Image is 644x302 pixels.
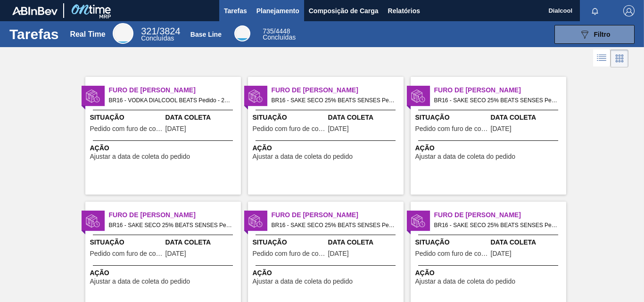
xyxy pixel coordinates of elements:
span: 24/09/2025 [491,250,512,257]
span: Data Coleta [165,237,239,247]
span: Ajustar a data de coleta do pedido [415,153,516,160]
span: Data Coleta [491,237,564,247]
span: Ajustar a data de coleta do pedido [253,153,353,160]
span: Data Coleta [328,237,401,247]
span: Pedido com furo de coleta [90,250,163,257]
span: / 4448 [263,27,290,35]
button: Notificações [580,4,610,17]
span: Furo de Coleta [434,85,566,95]
span: Situação [415,113,488,122]
span: Furo de Coleta [272,85,404,95]
span: Ação [415,268,564,278]
span: Concluídas [263,33,296,41]
span: / 3824 [141,26,180,36]
span: Ajustar a data de coleta do pedido [415,278,516,285]
img: status [86,214,100,228]
span: Relatórios [388,5,420,16]
span: BR16 - VODKA DIALCOOL BEATS Pedido - 2027302 [109,95,233,106]
span: Pedido com furo de coleta [415,125,488,132]
span: 02/09/2025 [491,125,512,132]
span: BR16 - SAKE SECO 25% BEATS SENSES Pedido - 2018302 [434,95,559,106]
span: Furo de Coleta [109,85,241,95]
span: Situação [415,237,488,247]
img: status [248,214,263,228]
div: Visão em Cards [611,49,628,67]
span: Furo de Coleta [434,210,566,220]
span: Ajustar a data de coleta do pedido [90,278,190,285]
span: Pedido com furo de coleta [253,125,326,132]
span: Pedido com furo de coleta [415,250,488,257]
div: Visão em Lista [593,49,611,67]
img: status [411,214,425,228]
span: Situação [90,113,163,122]
span: BR16 - SAKE SECO 25% BEATS SENSES Pedido - 2018304 [109,220,233,230]
span: 02/09/2025 [328,125,349,132]
span: Filtro [594,31,611,38]
span: Pedido com furo de coleta [90,125,163,132]
span: Planejamento [256,5,299,16]
span: BR16 - SAKE SECO 25% BEATS SENSES Pedido - 2035407 [272,220,396,230]
img: status [86,89,100,103]
span: Situação [90,237,163,247]
span: Ação [90,143,239,153]
span: Data Coleta [491,113,564,122]
div: Real Time [113,23,133,44]
span: Ação [415,143,564,153]
div: Base Line [263,28,296,41]
h1: Tarefas [9,29,59,40]
button: Filtro [554,25,635,44]
span: BR16 - SAKE SECO 25% BEATS SENSES Pedido - 2018301 [272,95,396,106]
span: Data Coleta [165,113,239,122]
span: Ação [253,268,401,278]
span: 03/09/2025 [165,250,186,257]
div: Real Time [141,27,180,41]
span: Data Coleta [328,113,401,122]
span: Situação [253,237,326,247]
span: Ação [90,268,239,278]
div: Real Time [70,30,105,39]
img: status [411,89,425,103]
span: Concluídas [141,34,174,42]
img: Logout [623,5,635,16]
span: Ajustar a data de coleta do pedido [253,278,353,285]
span: 30/09/2025 [328,250,349,257]
div: Base Line [234,25,250,41]
span: Composição de Carga [309,5,379,16]
span: Ajustar a data de coleta do pedido [90,153,190,160]
span: Ação [253,143,401,153]
div: Base Line [190,31,222,38]
span: Tarefas [224,5,247,16]
img: TNhmsLtSVTkK8tSr43FrP2fwEKptu5GPRR3wAAAABJRU5ErkJggg== [12,7,58,15]
img: status [248,89,263,103]
span: 19/09/2025 [165,125,186,132]
span: 321 [141,26,157,36]
span: BR16 - SAKE SECO 25% BEATS SENSES Pedido - 2035409 [434,220,559,230]
span: Furo de Coleta [272,210,404,220]
span: Situação [253,113,326,122]
span: 735 [263,27,273,35]
span: Furo de Coleta [109,210,241,220]
span: Pedido com furo de coleta [253,250,326,257]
